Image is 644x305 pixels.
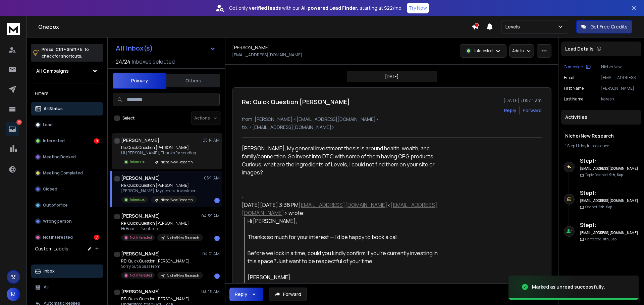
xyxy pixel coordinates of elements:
[232,44,270,51] h1: [PERSON_NAME]
[7,288,20,301] button: M
[229,5,401,11] p: Get only with our starting at $22/mo
[214,236,220,241] div: 1
[565,143,575,149] span: 1 Step
[121,221,202,226] p: Re: Quick Question [PERSON_NAME]
[113,73,166,89] button: Primary
[203,138,220,143] p: 05:14 AM
[242,201,438,217] div: [DATE][DATE] 3:36 PM < > wrote:
[578,143,609,149] span: 1 day in sequence
[523,107,542,114] div: Forward
[601,75,639,80] p: [EMAIL_ADDRESS][DOMAIN_NAME]
[601,96,639,102] p: Karesh
[43,122,53,128] p: Lead
[121,226,202,231] p: Hi Brion - It’s outside
[31,215,103,228] button: Wrong person
[160,160,193,165] p: Niche/New Research
[43,170,83,176] p: Meeting Completed
[7,23,20,35] img: logo
[242,144,438,193] div: [PERSON_NAME], My general investment thesis is around health, wealth, and family/connection. So i...
[585,172,623,177] p: Reply Received
[31,134,103,148] button: Interested8
[31,264,103,278] button: Inbox
[43,138,65,144] p: Interested
[166,73,220,88] button: Others
[504,107,517,114] button: Reply
[561,110,641,125] div: Activities
[43,154,76,160] p: Meeting Booked
[121,183,198,188] p: Re: Quick Question [PERSON_NAME]
[122,116,135,121] label: Select
[31,166,103,180] button: Meeting Completed
[301,5,358,11] strong: AI-powered Lead Finder,
[603,237,616,241] span: 8th, Sep
[31,118,103,132] button: Lead
[242,195,243,200] font: ᐧ
[6,122,19,136] a: 15
[585,205,612,210] p: Opened
[130,235,152,240] p: Not Interested
[609,172,623,177] span: 9th, Sep
[580,198,639,203] h6: [EMAIL_ADDRESS][DOMAIN_NAME]
[564,64,583,70] p: Campaign
[36,68,69,74] h1: All Campaigns
[31,150,103,164] button: Meeting Booked
[31,281,103,294] button: All
[31,182,103,196] button: Closed
[42,46,89,60] p: Press to check for shortcuts.
[44,285,49,290] p: All
[31,89,103,98] h3: Filters
[269,288,307,301] button: Forward
[130,197,146,202] p: Interested
[598,205,612,209] span: 8th, Sep
[214,198,220,203] div: 1
[299,201,387,209] a: [EMAIL_ADDRESS][DOMAIN_NAME]
[204,175,220,181] p: 05:11 AM
[249,5,281,11] strong: verified leads
[385,74,398,79] p: [DATE]
[94,138,99,144] div: 8
[121,258,202,264] p: RE: Quick Question [PERSON_NAME]
[409,5,427,11] p: Try Now
[242,124,542,131] p: to: <[EMAIL_ADDRESS][DOMAIN_NAME]>
[590,23,628,30] p: Get Free Credits
[576,20,632,33] button: Get Free Credits
[248,249,438,265] div: Before we lock in a time, could you kindly confirm if you’re currently investing in this space? J...
[248,233,438,241] div: Thanks so much for your interest — I’d be happy to book a call.
[94,235,99,240] div: 7
[55,46,83,53] span: Ctrl + Shift + k
[580,221,639,229] h6: Step 1 :
[43,219,72,224] p: Wrong person
[503,97,542,104] p: [DATE] : 05:11 am
[44,106,63,111] p: All Status
[43,186,57,192] p: Closed
[16,120,22,125] p: 15
[201,289,220,294] p: 03:48 AM
[31,64,103,78] button: All Campaigns
[121,145,197,150] p: Re: Quick Question [PERSON_NAME]
[474,48,493,54] p: Interested
[248,273,438,281] div: [PERSON_NAME]
[31,199,103,212] button: Out of office
[512,48,524,54] p: Add to
[564,64,591,70] button: Campaign
[31,102,103,116] button: All Status
[214,274,220,279] div: 1
[505,23,523,30] p: Levels
[585,237,616,242] p: Contacted
[121,188,198,194] p: [PERSON_NAME], My general investment
[38,23,472,31] h1: Onebox
[532,284,605,290] div: Marked as unread successfully.
[31,231,103,244] button: Not Interested7
[580,157,639,165] h6: Step 1 :
[232,52,302,58] p: [EMAIL_ADDRESS][DOMAIN_NAME]
[110,42,221,55] button: All Inbox(s)
[248,217,438,225] div: Hi [PERSON_NAME],
[44,269,55,274] p: Inbox
[167,273,199,278] p: Niche/New Research
[201,213,220,219] p: 04:39 AM
[121,150,197,156] p: Hi [PERSON_NAME], Thanks for sending
[43,203,68,208] p: Out of office
[601,86,639,91] p: [PERSON_NAME]
[121,137,159,144] h1: [PERSON_NAME]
